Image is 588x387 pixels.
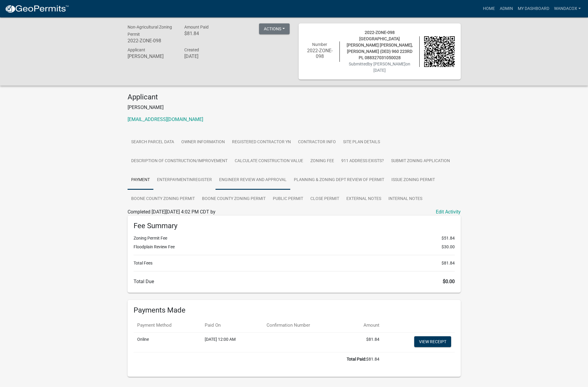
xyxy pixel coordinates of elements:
span: Amount Paid [184,25,209,29]
a: Home [481,3,497,14]
span: Number [312,42,327,47]
a: My Dashboard [515,3,552,14]
span: $51.84 [442,235,455,241]
a: Close Permit [307,189,343,209]
h6: Fee Summary [134,222,455,230]
a: [EMAIL_ADDRESS][DOMAIN_NAME] [128,116,203,122]
a: Submit Zoning Application [387,152,454,171]
a: Boone County Zoning Permit [128,189,198,209]
button: Actions [259,23,290,34]
h4: Applicant [128,93,461,101]
th: Payment Method [134,318,201,332]
a: Edit Activity [436,208,461,216]
a: Description of Construction/Improvement [128,152,231,171]
span: by [PERSON_NAME] [368,62,406,66]
a: Zoning Fee [307,152,338,171]
a: public permit [269,189,307,209]
a: Calculate Construction Value [231,152,307,171]
a: Admin [497,3,515,14]
a: Contractor Info [294,133,339,152]
a: View receipt [414,336,451,347]
span: Non-Agricultural Zoning Permit [128,25,172,37]
span: $81.84 [442,260,455,266]
a: Issue Zoning Permit [388,171,439,190]
td: Online [134,332,201,352]
td: [DATE] 12:00 AM [201,332,263,352]
span: $30.00 [442,244,455,250]
b: Total Paid: [347,357,366,361]
span: Completed [DATE][DATE] 4:02 PM CDT by [128,209,216,215]
p: [PERSON_NAME] [128,104,461,111]
a: Site Plan Details [339,133,384,152]
li: Total Fees [134,260,455,266]
a: 911 Address Exists? [338,152,387,171]
h6: 2022-ZONE-098 [128,38,176,44]
span: $0.00 [443,279,455,284]
h6: Total Due [134,279,455,284]
a: Planning & Zoning Dept Review of Permit [290,171,388,190]
h6: [PERSON_NAME] [128,53,176,59]
span: 2022-ZONE-098 [GEOGRAPHIC_DATA][PERSON_NAME] [PERSON_NAME], [PERSON_NAME] (DED) 960 223RD PL 0883... [347,30,413,60]
span: Applicant [128,47,145,52]
h6: [DATE] [184,53,232,59]
a: Search Parcel Data [128,133,178,152]
th: Paid On [201,318,263,332]
li: Zoning Permit Fee [134,235,455,241]
span: Created [184,47,199,52]
td: $81.84 [134,352,383,366]
img: QR code [424,36,455,67]
a: External Notes [343,189,385,209]
a: Owner Information [178,133,228,152]
a: Engineer Review and Approval [216,171,290,190]
h6: 2022-ZONE-098 [305,48,335,59]
a: Payment [128,171,153,190]
a: Boone County Zoning Permit [198,189,269,209]
a: Registered Contractor YN [228,133,294,152]
h6: Payments Made [134,306,455,315]
li: Floodplain Review Fee [134,244,455,250]
th: Amount [345,318,383,332]
h6: $81.84 [184,31,232,36]
td: $81.84 [345,332,383,352]
a: Internal Notes [385,189,426,209]
th: Confirmation Number [263,318,345,332]
a: WandaCox [552,3,583,14]
a: EnterPaymentInRegister [153,171,216,190]
span: Submitted on [DATE] [349,62,410,73]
